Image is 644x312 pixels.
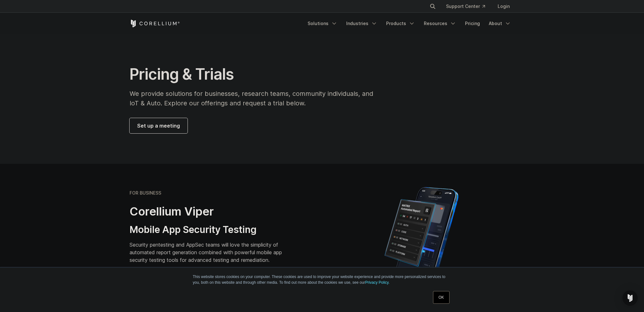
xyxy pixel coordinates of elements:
[485,18,515,29] a: About
[441,1,490,12] a: Support Center
[374,184,469,295] img: Corellium MATRIX automated report on iPhone showing app vulnerability test results across securit...
[130,118,188,133] a: Set up a meeting
[130,89,382,108] p: We provide solutions for businesses, research teams, community individuals, and IoT & Auto. Explo...
[622,290,638,306] div: Open Intercom Messenger
[342,18,381,29] a: Industries
[130,241,292,264] p: Security pentesting and AppSec teams will love the simplicity of automated report generation comb...
[461,18,484,29] a: Pricing
[433,291,449,304] a: OK
[382,18,419,29] a: Products
[137,122,180,129] span: Set up a meeting
[130,65,382,84] h1: Pricing & Trials
[427,1,438,12] button: Search
[130,224,292,236] h3: Mobile App Security Testing
[304,18,515,29] div: Navigation Menu
[304,18,341,29] a: Solutions
[130,190,161,196] h6: FOR BUSINESS
[130,20,180,27] a: Corellium Home
[193,274,451,285] p: This website stores cookies on your computer. These cookies are used to improve your website expe...
[420,18,460,29] a: Resources
[422,1,515,12] div: Navigation Menu
[493,1,515,12] a: Login
[130,204,292,219] h2: Corellium Viper
[365,280,390,285] a: Privacy Policy.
